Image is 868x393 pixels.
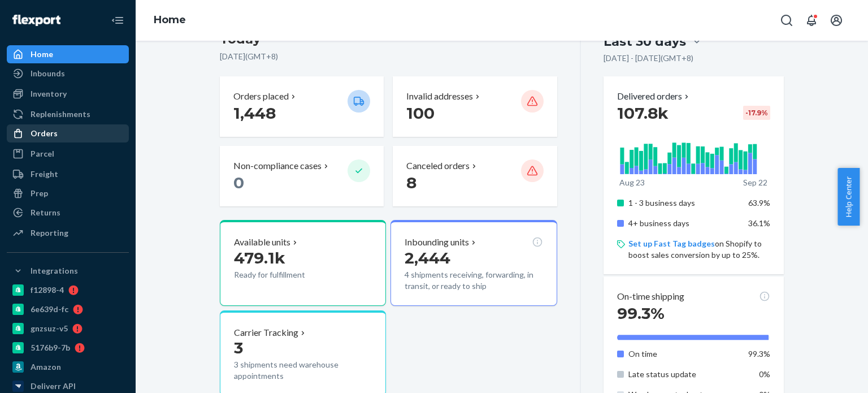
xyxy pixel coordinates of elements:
[825,9,848,32] button: Open account menu
[759,369,770,379] span: 0%
[31,381,76,392] div: Deliverr API
[617,103,669,123] span: 107.8k
[220,220,386,306] button: Available units479.1kReady for fulfillment
[617,304,665,323] span: 99.3%
[628,369,740,380] p: Late status update
[220,76,384,137] button: Orders placed 1,448
[390,220,557,306] button: Inbounding units2,4444 shipments receiving, forwarding, in transit, or ready to ship
[7,204,129,222] a: Returns
[628,348,740,360] p: On time
[748,218,770,228] span: 36.1%
[7,184,129,202] a: Prep
[393,146,557,206] button: Canceled orders 8
[154,14,186,26] a: Home
[31,128,58,139] div: Orders
[7,300,129,318] a: 6e639d-fc
[31,361,61,373] div: Amazon
[7,358,129,376] a: Amazon
[234,269,338,280] p: Ready for fulfillment
[604,53,693,64] p: [DATE] - [DATE] ( GMT+8 )
[31,227,68,239] div: Reporting
[106,9,129,32] button: Close Navigation
[7,319,129,338] a: gnzsuz-v5
[31,49,53,60] div: Home
[406,173,416,192] span: 8
[220,146,384,206] button: Non-compliance cases 0
[7,339,129,357] a: 5176b9-7b
[31,265,78,277] div: Integrations
[220,51,557,62] p: [DATE] ( GMT+8 )
[234,326,298,339] p: Carrier Tracking
[31,188,48,199] div: Prep
[617,290,684,303] p: On-time shipping
[31,148,54,159] div: Parcel
[628,197,740,209] p: 1 - 3 business days
[7,281,129,299] a: f12898-4
[743,106,770,120] div: -17.9 %
[617,90,691,103] button: Delivered orders
[12,15,60,26] img: Flexport logo
[628,218,740,229] p: 4+ business days
[233,173,244,192] span: 0
[7,262,129,280] button: Integrations
[7,145,129,163] a: Parcel
[628,239,715,248] a: Set up Fast Tag badges
[406,159,470,172] p: Canceled orders
[233,103,276,123] span: 1,448
[7,124,129,142] a: Orders
[619,177,645,188] p: Aug 23
[406,90,473,103] p: Invalid addresses
[743,177,767,188] p: Sep 22
[31,323,68,334] div: gnzsuz-v5
[7,224,129,242] a: Reporting
[31,342,70,353] div: 5176b9-7b
[405,248,450,267] span: 2,444
[7,45,129,63] a: Home
[234,248,285,267] span: 479.1k
[31,169,58,180] div: Freight
[31,284,64,296] div: f12898-4
[7,165,129,183] a: Freight
[775,9,798,32] button: Open Search Box
[31,304,68,315] div: 6e639d-fc
[31,88,67,100] div: Inventory
[7,85,129,103] a: Inventory
[234,236,290,249] p: Available units
[234,359,372,382] p: 3 shipments need warehouse appointments
[837,168,860,226] button: Help Center
[31,109,90,120] div: Replenishments
[7,64,129,83] a: Inbounds
[31,207,60,218] div: Returns
[234,338,243,357] span: 3
[604,33,686,50] div: Last 30 days
[393,76,557,137] button: Invalid addresses 100
[233,159,322,172] p: Non-compliance cases
[233,90,289,103] p: Orders placed
[628,238,770,261] p: on Shopify to boost sales conversion by up to 25%.
[405,269,542,292] p: 4 shipments receiving, forwarding, in transit, or ready to ship
[748,198,770,208] span: 63.9%
[31,68,65,79] div: Inbounds
[800,9,823,32] button: Open notifications
[405,236,469,249] p: Inbounding units
[406,103,435,123] span: 100
[145,4,195,37] ol: breadcrumbs
[748,349,770,359] span: 99.3%
[7,105,129,123] a: Replenishments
